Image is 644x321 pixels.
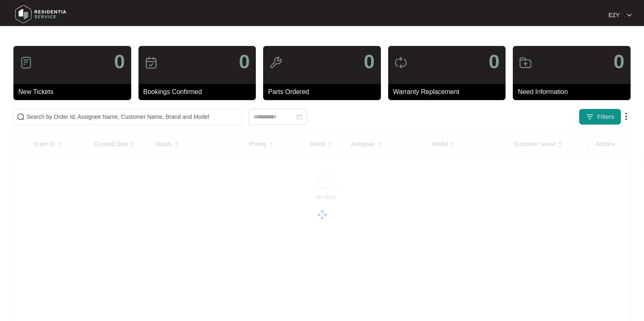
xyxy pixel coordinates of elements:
p: Warranty Replacement [393,87,506,97]
img: icon [519,56,532,69]
p: Need Information [518,87,631,97]
p: New Tickets [18,87,131,97]
img: dropdown arrow [627,13,632,17]
img: icon [145,56,158,69]
input: Search by Order Id, Assignee Name, Customer Name, Brand and Model [26,112,238,121]
img: icon [20,56,33,69]
p: Parts Ordered [268,87,381,97]
p: Bookings Confirmed [143,87,256,97]
p: 0 [364,52,375,72]
p: 0 [114,52,125,72]
span: Filters [597,113,614,121]
p: 0 [489,52,500,72]
p: 0 [613,52,624,72]
img: filter icon [586,113,594,121]
p: EZY [609,11,620,19]
img: search-icon [17,113,25,121]
p: 0 [239,52,250,72]
img: icon [394,56,407,69]
img: icon [269,56,282,69]
img: residentia service logo [12,2,69,26]
img: dropdown arrow [621,111,631,121]
button: filter iconFilters [579,109,621,125]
